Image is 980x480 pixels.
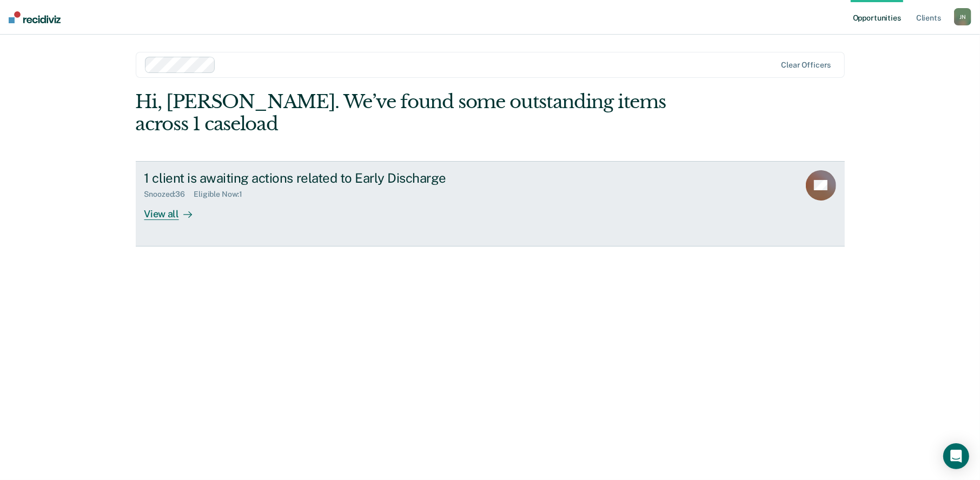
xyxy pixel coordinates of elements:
[144,190,194,199] div: Snoozed : 36
[136,161,845,246] a: 1 client is awaiting actions related to Early DischargeSnoozed:36Eligible Now:1View all
[144,170,524,186] div: 1 client is awaiting actions related to Early Discharge
[943,443,969,469] div: Open Intercom Messenger
[144,199,205,220] div: View all
[194,190,251,199] div: Eligible Now : 1
[954,8,971,25] button: JN
[781,61,831,70] div: Clear officers
[136,91,703,135] div: Hi, [PERSON_NAME]. We’ve found some outstanding items across 1 caseload
[9,11,61,23] img: Recidiviz
[954,8,971,25] div: J N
